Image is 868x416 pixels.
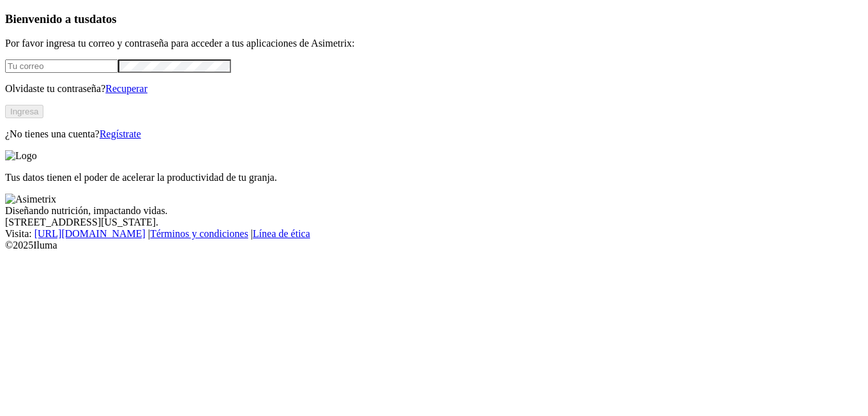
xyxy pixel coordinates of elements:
a: Línea de ética [253,228,310,239]
p: Por favor ingresa tu correo y contraseña para acceder a tus aplicaciones de Asimetrix: [5,38,863,49]
a: Regístrate [100,128,141,139]
p: ¿No tienes una cuenta? [5,128,863,140]
h3: Bienvenido a tus [5,12,863,26]
div: © 2025 Iluma [5,240,863,251]
a: Recuperar [105,83,147,94]
div: Diseñando nutrición, impactando vidas. [5,205,863,217]
a: [URL][DOMAIN_NAME] [34,228,146,239]
p: Tus datos tienen el poder de acelerar la productividad de tu granja. [5,172,863,183]
button: Ingresa [5,105,43,118]
div: [STREET_ADDRESS][US_STATE]. [5,217,863,228]
p: Olvidaste tu contraseña? [5,83,863,95]
span: datos [89,12,117,26]
div: Visita : | | [5,228,863,240]
a: Términos y condiciones [150,228,248,239]
img: Logo [5,150,37,162]
input: Tu correo [5,59,118,73]
img: Asimetrix [5,194,56,205]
